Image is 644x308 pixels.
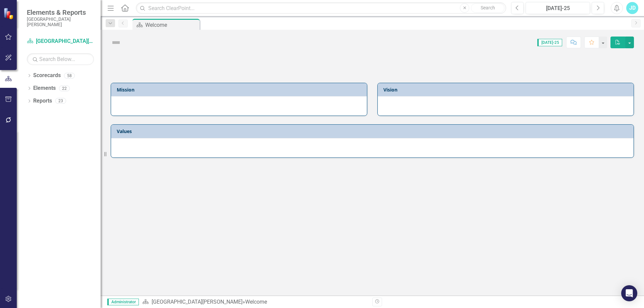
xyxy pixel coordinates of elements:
[33,72,61,79] a: Scorecards
[117,129,630,134] h3: Values
[27,16,94,27] small: [GEOGRAPHIC_DATA][PERSON_NAME]
[111,37,121,48] img: Not Defined
[3,8,15,19] img: ClearPoint Strategy
[107,299,139,305] span: Administrator
[142,298,367,306] div: »
[33,97,52,105] a: Reports
[383,87,630,92] h3: Vision
[27,8,94,16] span: Elements & Reports
[621,285,637,301] div: Open Intercom Messenger
[136,2,506,14] input: Search ClearPoint...
[526,2,590,14] button: [DATE]-25
[626,2,638,14] button: JD
[27,38,94,45] a: [GEOGRAPHIC_DATA][PERSON_NAME]
[27,53,94,65] input: Search Below...
[481,5,495,10] span: Search
[152,299,243,305] a: [GEOGRAPHIC_DATA][PERSON_NAME]
[528,4,588,12] div: [DATE]-25
[55,98,66,104] div: 23
[33,84,56,92] a: Elements
[59,85,70,91] div: 22
[245,299,267,305] div: Welcome
[64,73,75,78] div: 58
[117,87,364,92] h3: Mission
[537,39,562,46] span: [DATE]-25
[471,3,504,13] button: Search
[145,21,198,29] div: Welcome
